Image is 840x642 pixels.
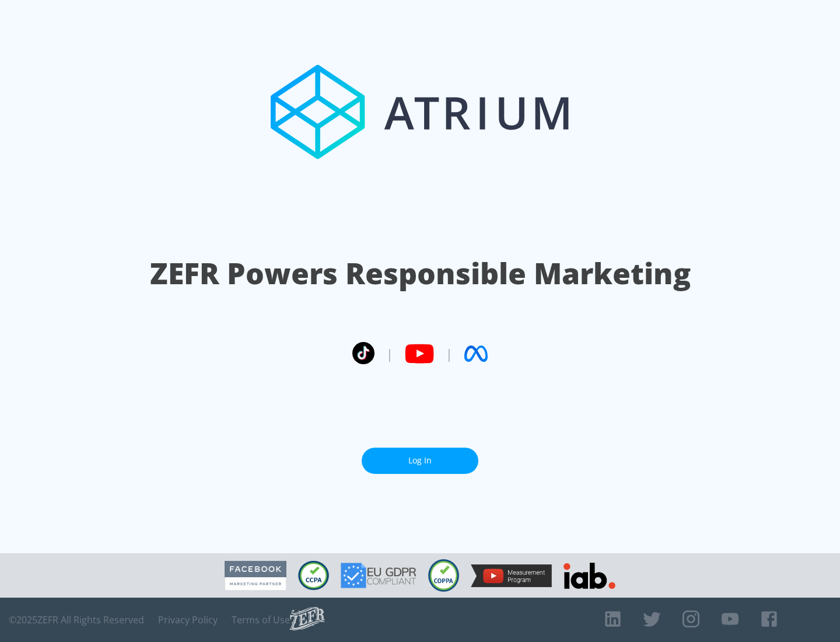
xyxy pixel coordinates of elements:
a: Log In [362,448,478,474]
img: Facebook Marketing Partner [225,561,286,591]
img: GDPR Compliant [341,563,416,588]
a: Terms of Use [232,614,290,626]
h1: ZEFR Powers Responsible Marketing [150,253,691,294]
img: YouTube Measurement Program [471,564,552,587]
span: | [446,345,453,362]
img: COPPA Compliant [428,559,459,592]
img: CCPA Compliant [298,561,329,590]
a: Privacy Policy [158,614,218,626]
img: IAB [563,563,615,589]
span: | [386,345,393,362]
span: © 2025 ZEFR All Rights Reserved [9,614,144,626]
